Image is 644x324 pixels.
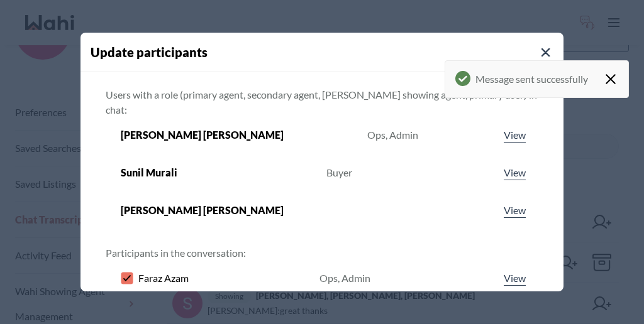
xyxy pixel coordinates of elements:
[319,271,370,286] div: Ops, Admin
[91,43,563,62] h4: Update participants
[501,203,528,218] a: View profile
[538,45,553,60] button: Close Modal
[455,71,470,86] svg: Sucess Icon
[326,165,352,180] div: Buyer
[121,127,284,143] span: [PERSON_NAME] [PERSON_NAME]
[501,271,528,286] a: View profile
[367,127,418,143] div: Ops, Admin
[121,165,177,180] span: Sunil Murali
[501,127,528,143] a: View profile
[138,271,189,286] span: Faraz Azam
[106,89,537,116] span: Users with a role (primary agent, secondary agent, [PERSON_NAME] showing agent, primary user) in ...
[603,61,618,97] button: Close toast
[106,247,246,259] span: Participants in the conversation:
[121,203,284,218] span: [PERSON_NAME] [PERSON_NAME]
[501,165,528,180] a: View profile
[475,71,588,87] span: Message sent successfully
